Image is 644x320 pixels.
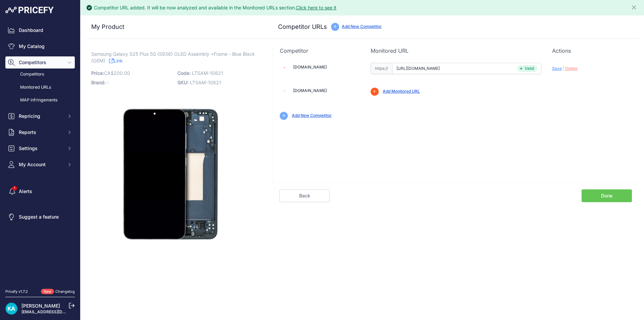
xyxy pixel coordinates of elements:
[21,303,60,309] a: [PERSON_NAME]
[582,189,632,202] a: Done
[192,70,223,76] span: LTSAM-10821
[91,50,255,65] span: Samsung Galaxy S25 Plus 5G (S936) OLED Assembly +Frame - Blue Black (OEM)
[19,113,63,120] span: Repricing
[5,185,75,197] a: Alerts
[5,68,75,80] a: Competitors
[19,129,63,136] span: Reports
[293,64,327,70] a: [DOMAIN_NAME]
[94,4,336,11] div: Competitor URL added. It will be now analyzed and available in the Monitored URLs section.
[392,63,541,74] input: mtech.shop/product
[563,66,564,71] span: |
[55,289,75,294] a: Changelog
[5,94,75,106] a: MAP infringements
[91,70,104,76] span: Price:
[109,56,123,65] a: Link
[293,88,327,93] a: [DOMAIN_NAME]
[296,5,336,10] a: Click here to see it
[5,289,28,294] div: Pricefy v1.7.2
[5,24,75,281] nav: Sidebar
[5,82,75,93] a: Monitored URLs
[91,22,259,32] h3: My Product
[107,80,109,85] span: -
[5,24,75,36] a: Dashboard
[5,110,75,122] button: Repricing
[279,189,330,202] a: Back
[190,80,221,85] span: LTSAM-10821
[371,63,392,74] span: https://
[280,47,360,55] p: Competitor
[5,142,75,154] button: Settings
[114,70,130,76] span: 200.00
[342,24,382,29] a: Add New Competitor
[5,40,75,52] a: My Catalog
[5,158,75,171] button: My Account
[177,80,189,85] span: SKU:
[5,126,75,138] button: Reports
[5,211,75,223] a: Suggest a feature
[278,22,327,32] h3: Competitor URLs
[19,161,63,168] span: My Account
[177,70,191,76] span: Code:
[21,309,92,314] a: [EMAIL_ADDRESS][DOMAIN_NAME]
[19,145,63,152] span: Settings
[5,56,75,68] button: Competitors
[19,59,63,66] span: Competitors
[91,80,106,85] span: Brand:
[292,113,332,118] a: Add New Competitor
[5,7,54,13] img: Pricefy Logo
[371,47,541,55] p: Monitored URL
[383,89,420,94] a: Add Monitored URL
[91,68,173,78] p: CA$
[552,66,562,71] span: Save
[565,66,578,71] span: Delete
[41,289,54,294] span: New
[552,47,632,55] p: Actions
[631,3,639,11] button: Close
